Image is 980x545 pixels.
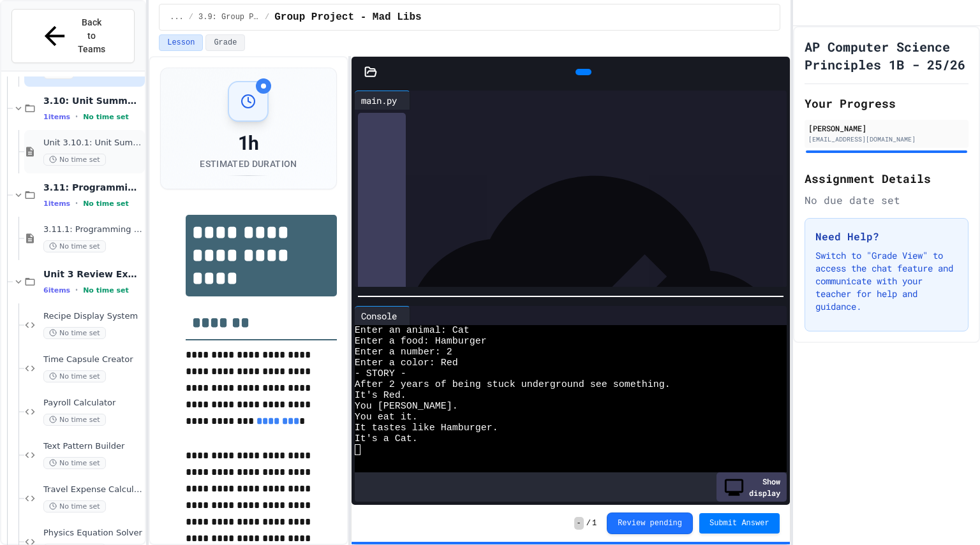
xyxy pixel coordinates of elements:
[43,113,70,121] span: 1 items
[355,358,458,368] span: Enter a color: Red
[592,518,597,528] span: 1
[83,113,129,121] span: No time set
[200,132,297,155] div: 1h
[43,311,142,322] span: Recipe Display System
[808,122,965,134] div: [PERSON_NAME]
[815,249,958,313] p: Switch to "Grade View" to access the chat feature and communicate with your teacher for help and ...
[716,472,787,502] div: Show display
[265,12,269,22] span: /
[43,528,142,539] span: Physics Equation Solver
[170,12,184,22] span: ...
[43,484,142,495] span: Travel Expense Calculator
[43,370,106,382] span: No time set
[83,200,129,208] span: No time set
[355,401,458,412] span: You [PERSON_NAME].
[355,325,470,336] span: Enter an animal: Cat
[805,193,969,208] div: No due date set
[43,268,142,280] span: Unit 3 Review Exercises
[43,398,142,409] span: Payroll Calculator
[355,412,418,423] span: You eat it.
[805,170,969,187] h2: Assignment Details
[43,95,142,106] span: 3.10: Unit Summary
[805,38,969,73] h1: AP Computer Science Principles 1B - 25/26
[83,286,129,294] span: No time set
[274,10,421,25] span: Group Project - Mad Libs
[75,198,78,208] span: •
[75,112,78,122] span: •
[355,306,410,325] div: Console
[11,9,135,63] button: Back to Teams
[355,309,403,323] div: Console
[43,327,106,339] span: No time set
[43,286,70,294] span: 6 items
[355,368,406,379] span: - STORY -
[355,379,671,390] span: After 2 years of being stuck underground see something.
[43,457,106,469] span: No time set
[355,94,403,107] div: main.py
[355,433,418,444] span: It's a Cat.
[43,138,142,149] span: Unit 3.10.1: Unit Summary
[355,336,487,347] span: Enter a food: Hamburger
[607,512,693,534] button: Review pending
[200,157,297,170] div: Estimated Duration
[43,200,70,208] span: 1 items
[43,441,142,452] span: Text Pattern Builder
[355,91,410,110] div: main.py
[205,34,245,51] button: Grade
[586,518,591,528] span: /
[159,34,203,51] button: Lesson
[43,240,106,252] span: No time set
[355,423,498,433] span: It tastes like Hamburger.
[43,182,142,193] span: 3.11: Programming with Python Exam
[75,285,78,295] span: •
[189,12,193,22] span: /
[805,94,969,112] h2: Your Progress
[355,390,406,401] span: It's Red.
[43,414,106,426] span: No time set
[699,513,780,534] button: Submit Answer
[709,518,769,528] span: Submit Answer
[43,224,142,235] span: 3.11.1: Programming with Python Exam
[43,154,106,166] span: No time set
[77,16,107,56] span: Back to Teams
[198,12,260,22] span: 3.9: Group Project - Mad Libs
[808,134,965,144] div: [EMAIL_ADDRESS][DOMAIN_NAME]
[355,347,452,358] span: Enter a number: 2
[815,229,958,244] h3: Need Help?
[43,354,142,365] span: Time Capsule Creator
[358,113,406,490] div: History
[574,517,584,530] span: -
[43,500,106,512] span: No time set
